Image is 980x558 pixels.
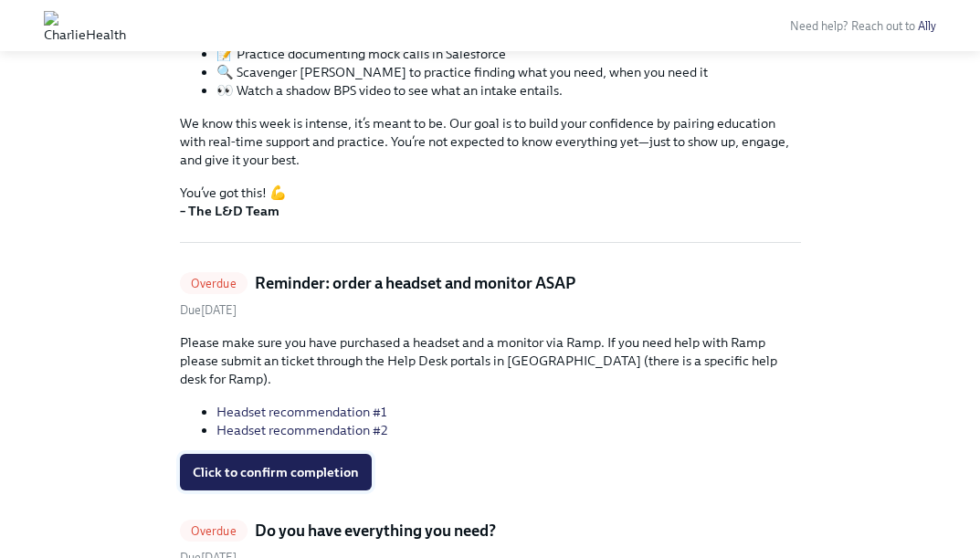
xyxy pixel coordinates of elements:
li: 🔍 Scavenger [PERSON_NAME] to practice finding what you need, when you need it [216,63,801,81]
strong: – The L&D Team [180,203,279,219]
p: You’ve got this! 💪 [180,184,801,220]
a: Ally [918,19,936,33]
span: Click to confirm completion [193,463,359,481]
p: We know this week is intense, it’s meant to be. Our goal is to build your confidence by pairing e... [180,114,801,169]
h5: Reminder: order a headset and monitor ASAP [255,272,575,294]
span: Need help? Reach out to [790,19,936,33]
span: Tuesday, September 9th 2025, 9:00 am [180,303,237,317]
li: 👀 Watch a shadow BPS video to see what an intake entails. [216,81,801,100]
a: Headset recommendation #2 [216,422,387,438]
li: 📝 Practice documenting mock calls in Salesforce [216,45,801,63]
p: Please make sure you have purchased a headset and a monitor via Ramp. If you need help with Ramp ... [180,333,801,388]
a: OverdueReminder: order a headset and monitor ASAPDue[DATE] [180,272,801,319]
img: CharlieHealth [44,11,126,40]
h5: Do you have everything you need? [255,520,496,542]
span: Overdue [180,277,248,290]
a: Headset recommendation #1 [216,404,386,420]
button: Click to confirm completion [180,454,372,490]
span: Overdue [180,524,248,538]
